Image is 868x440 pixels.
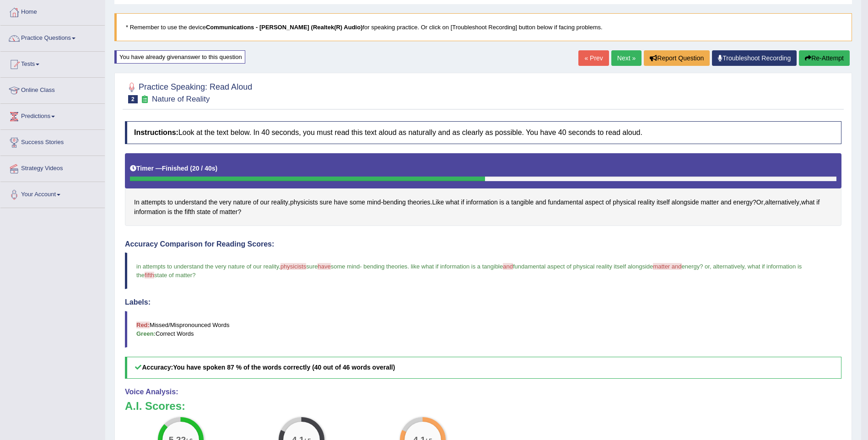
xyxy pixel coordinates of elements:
[0,182,105,205] a: Your Account
[548,198,583,207] span: Click to see word definition
[145,272,154,279] span: fifth
[0,26,105,48] a: Practice Questions
[185,207,195,217] span: Click to see word definition
[197,207,210,217] span: Click to see word definition
[192,165,216,172] b: 20 / 40s
[446,198,459,207] span: Click to see word definition
[408,198,431,207] span: Click to see word definition
[334,198,348,207] span: Click to see word definition
[0,156,105,179] a: Strategy Videos
[613,198,636,207] span: Click to see word definition
[513,263,653,270] span: fundamental aspect of physical reality itself alongside
[799,50,850,66] button: Re-Attempt
[209,198,217,207] span: Click to see word definition
[0,52,105,75] a: Tests
[219,198,231,207] span: Click to see word definition
[125,298,841,306] h4: Labels:
[331,263,360,270] span: some mind
[461,198,464,207] span: Click to see word definition
[585,198,604,207] span: Click to see word definition
[233,198,251,207] span: Click to see word definition
[657,198,670,207] span: Click to see word definition
[350,198,365,207] span: Click to see word definition
[712,50,797,66] a: Troubleshoot Recording
[710,263,712,270] span: ,
[506,198,510,207] span: Click to see word definition
[367,198,381,207] span: Click to see word definition
[114,13,852,41] blockquote: * Remember to use the device for speaking practice. Or click on [Troubleshoot Recording] button b...
[672,198,699,207] span: Click to see word definition
[500,198,504,207] span: Click to see word definition
[816,198,819,207] span: Click to see word definition
[173,364,395,371] b: You have spoken 87 % of the words correctly (40 out of 46 words overall)
[511,198,534,207] span: Click to see word definition
[125,80,252,103] h2: Practice Speaking: Read Aloud
[212,207,218,217] span: Click to see word definition
[363,263,407,270] span: bending theories
[136,263,280,270] span: in attempts to understand the very nature of our reality,
[167,207,172,217] span: Click to see word definition
[125,388,841,396] h4: Voice Analysis:
[578,50,609,66] a: « Prev
[253,198,259,207] span: Click to see word definition
[162,165,189,172] b: Finished
[271,198,288,207] span: Click to see word definition
[280,263,306,270] span: physicists
[611,50,642,66] a: Next »
[0,78,105,101] a: Online Class
[644,50,710,66] button: Report Question
[306,263,318,270] span: sure
[134,207,166,217] span: Click to see word definition
[220,207,238,217] span: Click to see word definition
[125,153,841,226] div: , - . ? , , ?
[125,357,841,378] h5: Accuracy:
[765,198,799,207] span: Click to see word definition
[466,198,497,207] span: Click to see word definition
[721,198,731,207] span: Click to see word definition
[733,198,753,207] span: Click to see word definition
[411,263,503,270] span: like what if information is a tangible
[141,198,166,207] span: Click to see word definition
[801,198,815,207] span: Click to see word definition
[136,322,150,328] b: Red:
[0,130,105,153] a: Success Stories
[125,311,841,348] blockquote: Missed/Mispronounced Words Correct Words
[503,263,513,270] span: and
[407,263,409,270] span: .
[125,121,841,144] h4: Look at the text below. In 40 seconds, you must read this text aloud as naturally and as clearly ...
[653,263,681,270] span: matter and
[535,198,546,207] span: Click to see word definition
[114,50,245,64] div: You have already given answer to this question
[136,330,156,337] b: Green:
[130,165,217,172] h5: Timer —
[134,198,140,207] span: Click to see word definition
[167,198,173,207] span: Click to see word definition
[216,165,218,172] b: )
[682,263,710,270] span: energy? or
[154,272,195,279] span: state of matter?
[360,263,361,270] span: -
[125,240,841,248] h4: Accuracy Comparison for Reading Scores:
[152,95,210,103] small: Nature of Reality
[260,198,270,207] span: Click to see word definition
[190,165,192,172] b: (
[318,263,330,270] span: have
[383,198,406,207] span: Click to see word definition
[320,198,332,207] span: Click to see word definition
[432,198,444,207] span: Click to see word definition
[0,104,105,127] a: Predictions
[638,198,655,207] span: Click to see word definition
[290,198,318,207] span: Click to see word definition
[756,198,764,207] span: Click to see word definition
[606,198,611,207] span: Click to see word definition
[125,400,185,412] b: A.I. Scores:
[206,24,363,31] b: Communications - [PERSON_NAME] (Realtek(R) Audio)
[128,95,138,103] span: 2
[134,129,178,136] b: Instructions:
[174,207,183,217] span: Click to see word definition
[175,198,207,207] span: Click to see word definition
[701,198,719,207] span: Click to see word definition
[140,95,150,104] small: Exam occurring question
